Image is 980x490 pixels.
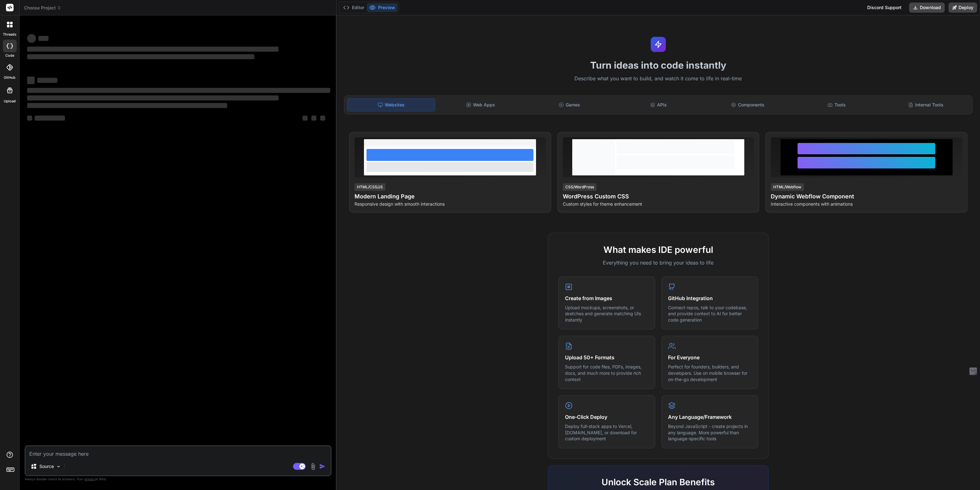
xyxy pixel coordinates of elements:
h1: Turn ideas into code instantly [340,60,976,71]
button: Download [909,3,945,13]
div: Discord Support [863,3,905,13]
p: Upload mockups, screenshots, or sketches and generate matching UIs instantly [565,305,649,323]
div: Websites [347,98,435,111]
p: Beyond JavaScript - create projects in any language. More powerful than language-specific tools [668,423,752,442]
p: Deploy full-stack apps to Vercel, [DOMAIN_NAME], or download for custom deployment [565,423,649,442]
h4: Modern Landing Page [355,192,546,201]
h4: GitHub Integration [668,294,752,302]
div: Web Apps [436,98,524,111]
p: Describe what you want to build, and watch it come to life in real-time [340,75,976,83]
h4: For Everyone [668,354,752,361]
p: Perfect for founders, builders, and developers. Use on mobile browser for on-the-go development [668,364,752,382]
h4: Upload 50+ Formats [565,354,649,361]
div: HTML/Webflow [771,183,804,191]
h4: One-Click Deploy [565,413,649,421]
span: ‌ [27,54,254,59]
span: ‌ [27,95,279,100]
button: Deploy [948,3,977,13]
div: CSS/WordPress [563,183,597,191]
div: Components [704,98,792,111]
span: Choose Project [24,5,61,11]
label: code [5,53,14,58]
button: Preview [367,3,398,12]
label: Upload [4,99,16,104]
span: ‌ [311,116,316,121]
p: Interactive components with animations [771,201,962,207]
p: Responsive design with smooth interactions [355,201,546,207]
img: Pick Models [56,464,61,469]
label: GitHub [4,75,15,80]
span: ‌ [27,47,279,52]
span: privacy [84,477,96,481]
span: ‌ [27,77,35,84]
p: Support for code files, PDFs, images, docs, and much more to provide rich context [565,364,649,382]
h4: WordPress Custom CSS [563,192,754,201]
img: icon [319,463,326,470]
span: ‌ [27,34,36,43]
p: Everything you need to bring your ideas to life [558,259,758,266]
div: Tools [793,98,881,111]
h2: What makes IDE powerful [558,243,758,256]
span: ‌ [27,116,32,121]
span: ‌ [27,103,227,108]
span: ‌ [27,88,330,93]
span: ‌ [320,116,325,121]
p: Connect repos, talk to your codebase, and provide context to AI for better code generation [668,305,752,323]
div: Games [526,98,614,111]
button: Editor [341,3,367,12]
span: ‌ [38,36,49,41]
p: Custom styles for theme enhancement [563,201,754,207]
div: APIs [615,98,703,111]
h4: Any Language/Framework [668,413,752,421]
p: Source [39,463,54,470]
h2: Unlock Scale Plan Benefits [558,476,758,489]
span: ‌ [37,78,57,83]
p: Always double-check its answers. Your in Bind [25,476,331,482]
h4: Dynamic Webflow Component [771,192,962,201]
div: HTML/CSS/JS [355,183,385,191]
span: ‌ [303,116,308,121]
label: threads [3,32,16,37]
span: ‌ [35,116,65,121]
img: attachment [309,463,317,470]
h4: Create from Images [565,294,649,302]
div: Internal Tools [882,98,970,111]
